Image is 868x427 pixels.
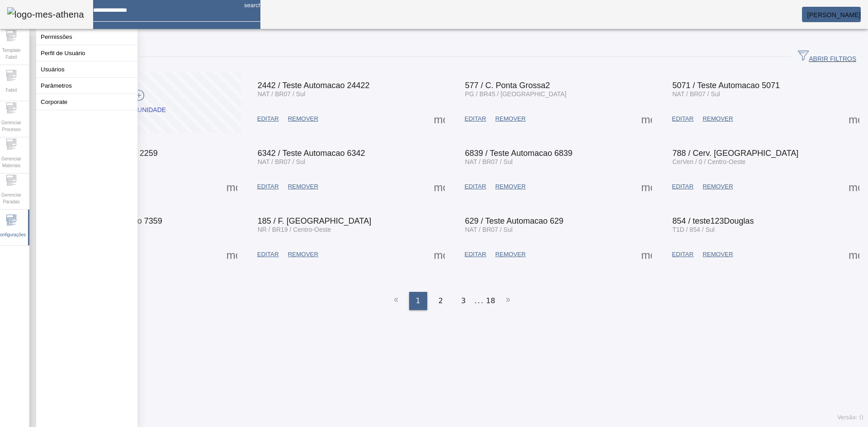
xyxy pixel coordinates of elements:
[460,111,491,127] button: EDITAR
[667,246,698,263] button: EDITAR
[465,182,486,191] span: EDITAR
[465,114,486,123] span: EDITAR
[846,111,862,127] button: Mais
[486,292,495,310] li: 18
[667,178,698,195] button: EDITAR
[672,250,693,259] span: EDITAR
[837,414,863,421] span: Versão: ()
[465,149,573,158] span: 6839 / Teste Automacao 6839
[672,216,754,225] span: 854 / teste123Douglas
[475,292,484,310] li: ...
[461,296,466,306] span: 3
[638,178,655,195] button: Mais
[460,178,491,195] button: EDITAR
[495,250,525,259] span: REMOVER
[224,246,240,263] button: Mais
[288,182,318,191] span: REMOVER
[288,114,318,123] span: REMOVER
[638,111,655,127] button: Mais
[703,114,733,123] span: REMOVER
[283,111,323,127] button: REMOVER
[224,178,240,195] button: Mais
[258,90,305,98] span: NAT / BR07 / Sul
[698,178,737,195] button: REMOVER
[36,29,137,45] button: Permissões
[465,90,566,98] span: PG / BR45 / [GEOGRAPHIC_DATA]
[491,111,530,127] button: REMOVER
[116,106,166,115] div: Criar unidade
[36,45,137,61] button: Perfil de Usuário
[698,111,737,127] button: REMOVER
[667,111,698,127] button: EDITAR
[258,149,365,158] span: 6342 / Teste Automacao 6342
[465,81,550,90] span: 577 / C. Ponta Grossa2
[807,11,861,19] span: [PERSON_NAME]
[258,81,370,90] span: 2442 / Teste Automacao 24422
[257,182,279,191] span: EDITAR
[703,250,733,259] span: REMOVER
[672,90,720,98] span: NAT / BR07 / Sul
[257,250,279,259] span: EDITAR
[36,61,137,77] button: Usuários
[465,158,513,165] span: NAT / BR07 / Sul
[431,178,448,195] button: Mais
[258,158,305,165] span: NAT / BR07 / Sul
[465,226,513,233] span: NAT / BR07 / Sul
[283,178,323,195] button: REMOVER
[3,84,19,96] span: Fabril
[465,250,486,259] span: EDITAR
[257,114,279,123] span: EDITAR
[253,111,283,127] button: EDITAR
[258,216,371,225] span: 185 / F. [GEOGRAPHIC_DATA]
[258,226,331,233] span: NR / BR19 / Centro-Oeste
[672,226,714,233] span: T1D / 854 / Sul
[846,246,862,263] button: Mais
[672,182,693,191] span: EDITAR
[638,246,655,263] button: Mais
[41,72,241,133] button: Criar unidade
[846,178,862,195] button: Mais
[288,250,318,259] span: REMOVER
[431,246,448,263] button: Mais
[465,216,564,225] span: 629 / Teste Automacao 629
[672,81,780,90] span: 5071 / Teste Automacao 5071
[703,182,733,191] span: REMOVER
[7,7,84,22] img: logo-mes-athena
[253,246,283,263] button: EDITAR
[672,149,798,158] span: 788 / Cerv. [GEOGRAPHIC_DATA]
[439,296,443,306] span: 2
[283,246,323,263] button: REMOVER
[253,178,283,195] button: EDITAR
[798,50,856,64] span: ABRIR FILTROS
[495,182,525,191] span: REMOVER
[491,178,530,195] button: REMOVER
[36,94,137,110] button: Corporate
[491,246,530,263] button: REMOVER
[672,114,693,123] span: EDITAR
[698,246,737,263] button: REMOVER
[431,111,448,127] button: Mais
[36,78,137,94] button: Parâmetros
[791,49,863,65] button: ABRIR FILTROS
[672,158,745,165] span: CerVen / 0 / Centro-Oeste
[495,114,525,123] span: REMOVER
[460,246,491,263] button: EDITAR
